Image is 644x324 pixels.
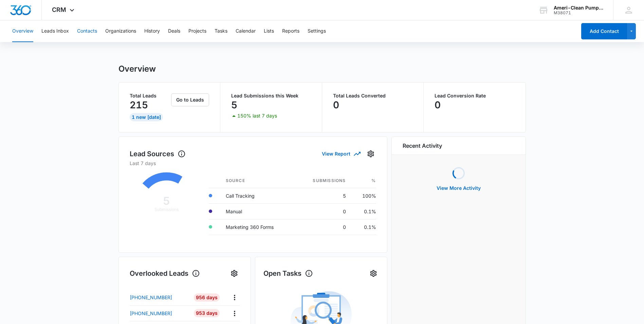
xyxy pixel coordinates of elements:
[435,100,441,110] p: 0
[130,294,172,301] p: [PHONE_NUMBER]
[282,20,299,42] button: Reports
[229,268,240,279] button: Settings
[130,160,376,167] p: Last 7 days
[220,188,295,203] td: Call Tracking
[130,113,163,121] div: 1 New [DATE]
[264,20,274,42] button: Lists
[231,100,237,110] p: 5
[194,293,220,302] div: 956 Days
[236,20,256,42] button: Calendar
[118,64,156,74] h1: Overview
[194,309,220,317] div: 953 Days
[220,174,295,188] th: Source
[171,97,209,103] a: Go to Leads
[333,93,413,98] p: Total Leads Converted
[220,219,295,235] td: Marketing 360 Forms
[171,93,209,106] button: Go to Leads
[52,6,66,13] span: CRM
[322,148,360,160] button: View Report
[77,20,97,42] button: Contacts
[263,268,313,278] h1: Open Tasks
[144,20,160,42] button: History
[237,113,277,118] p: 150% last 7 days
[130,93,170,98] p: Total Leads
[130,268,200,278] h1: Overlooked Leads
[130,310,172,317] p: [PHONE_NUMBER]
[295,188,351,203] td: 5
[554,11,603,15] div: account id
[430,180,487,196] button: View More Activity
[229,292,240,303] button: Actions
[554,5,603,11] div: account name
[188,20,206,42] button: Projects
[215,20,227,42] button: Tasks
[435,93,515,98] p: Lead Conversion Rate
[351,174,376,188] th: %
[308,20,326,42] button: Settings
[351,203,376,219] td: 0.1%
[295,203,351,219] td: 0
[351,188,376,203] td: 100%
[368,268,379,279] button: Settings
[105,20,136,42] button: Organizations
[168,20,180,42] button: Deals
[231,93,311,98] p: Lead Submissions this Week
[41,20,69,42] button: Leads Inbox
[229,308,240,319] button: Actions
[351,219,376,235] td: 0.1%
[130,100,148,110] p: 215
[581,23,627,39] button: Add Contact
[12,20,33,42] button: Overview
[295,174,351,188] th: Submissions
[333,100,339,110] p: 0
[365,148,376,159] button: Settings
[130,149,186,159] h1: Lead Sources
[403,142,442,150] h6: Recent Activity
[295,219,351,235] td: 0
[130,294,189,301] a: [PHONE_NUMBER]
[130,310,189,317] a: [PHONE_NUMBER]
[220,203,295,219] td: Manual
